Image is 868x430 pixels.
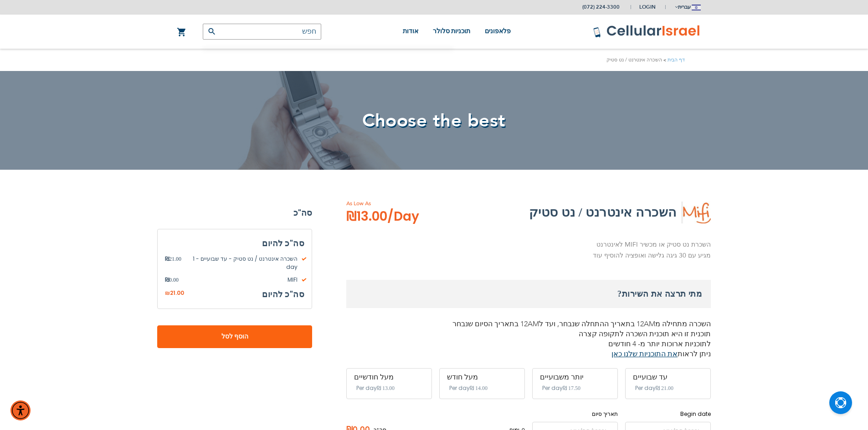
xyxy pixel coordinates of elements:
span: /Day [387,207,419,226]
span: הוסף לסל [187,332,282,341]
span: ₪ [165,289,170,298]
span: ₪13.00 [346,207,419,226]
p: השכרת נט סטיק או מכשיר MIFI לאינטרנט מגיע עם 30 גיגה גלישה ואופציה להוסיף עוד [346,239,711,262]
span: ‏13.00 ₪ [377,385,395,391]
div: מעל חודשיים [354,373,424,381]
a: דף הבית [668,56,685,63]
a: אודות [403,15,418,49]
h3: סה"כ להיום [262,288,304,301]
span: ‏14.00 ₪ [470,385,488,391]
a: (072) 224-3300 [582,4,620,10]
span: Login [639,4,656,10]
span: 21.00 [170,289,184,297]
span: אודות [403,28,418,35]
span: Choose the best [362,108,506,133]
strong: סה"כ [157,206,312,220]
h3: מתי תרצה את השירות? [346,280,711,308]
span: 21.00 [165,255,181,271]
span: 0.00 [165,276,179,284]
span: ₪ [165,255,169,263]
button: הוסף לסל [157,325,312,348]
div: תפריט נגישות [10,400,31,420]
a: את התוכניות שלנו כאן [611,349,678,359]
span: השכרה אינטרנט / נט סטיק - עד שבועיים - 1 day [181,255,304,271]
h2: השכרה אינטרנט / נט סטיק [529,203,677,222]
img: לוגו סלולר ישראל [593,25,701,38]
a: פלאפונים [485,15,511,49]
span: Per day [449,384,470,392]
div: יותר משבועיים [540,373,610,381]
span: ‏21.00 ₪ [656,385,673,391]
span: As Low As [346,199,444,207]
input: חפש [203,24,321,40]
label: Begin date [625,410,711,418]
p: תוכנית זו היא תוכנית השכרה לתקופה קצרה לתוכניות ארוכות יותר מ- 4 חודשים ניתן לראות [346,329,711,359]
span: פלאפונים [485,28,511,35]
h3: סה"כ להיום [165,237,304,250]
div: עד שבועיים [633,373,703,381]
span: ‏17.50 ₪ [563,385,580,391]
span: Per day [542,384,563,392]
img: השכרה אינטרנט / נט סטיק [683,202,711,223]
span: MIFI [179,276,304,284]
span: Per day [356,384,377,392]
label: תאריך סיום [532,410,618,418]
p: השכרה מתחילה מ12AM בתאריך ההתחלה שנבחר, ועד ל12AM בתאריך הסיום שנבחר [346,319,711,329]
span: Per day [635,384,656,392]
img: Jerusalem [692,5,701,10]
span: ₪ [165,276,169,284]
li: השכרה אינטרנט / נט סטיק [606,56,668,64]
div: מעל חודש [447,373,517,381]
a: תוכניות סלולר [433,15,471,49]
button: עברית [674,0,701,14]
span: תוכניות סלולר [433,28,471,35]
